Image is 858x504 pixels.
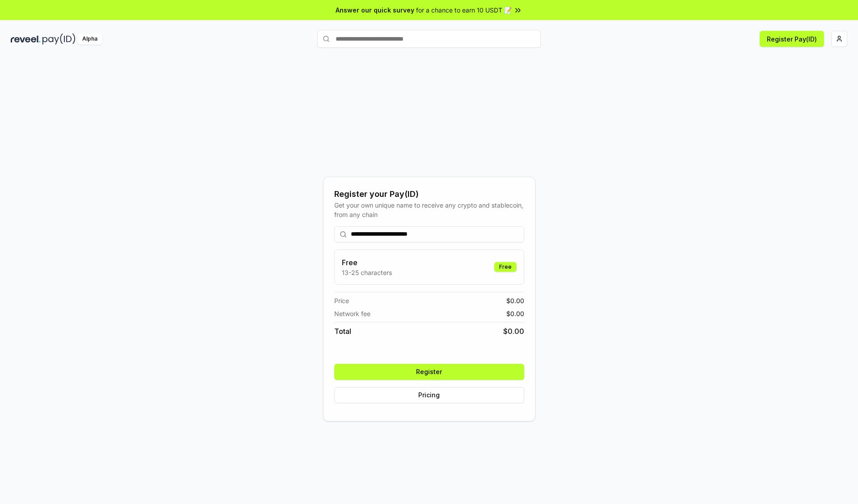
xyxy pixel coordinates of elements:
[334,364,524,380] button: Register
[494,262,517,272] div: Free
[506,296,524,305] span: $ 0.00
[416,5,512,15] span: for a chance to earn 10 USDT 📝
[334,387,524,403] button: Pricing
[334,326,351,337] span: Total
[342,257,392,268] h3: Free
[334,309,370,318] span: Network fee
[503,326,524,337] span: $ 0.00
[42,33,76,45] img: pay_id
[342,268,392,277] p: 13-25 characters
[506,309,524,318] span: $ 0.00
[336,5,414,15] span: Answer our quick survey
[334,188,524,200] div: Register your Pay(ID)
[77,33,102,45] div: Alpha
[760,31,824,47] button: Register Pay(ID)
[334,296,349,305] span: Price
[11,33,41,45] img: reveel_dark
[334,200,524,219] div: Get your own unique name to receive any crypto and stablecoin, from any chain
